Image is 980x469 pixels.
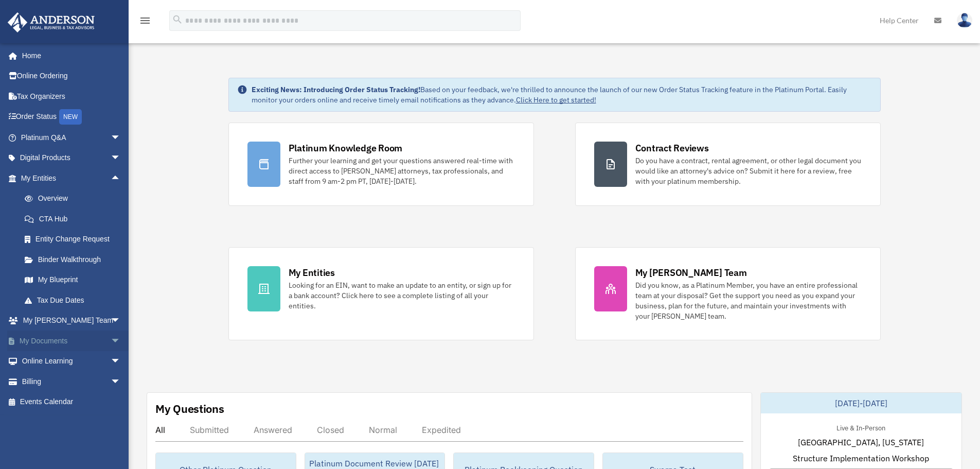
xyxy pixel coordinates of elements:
a: Tax Organizers [7,86,136,107]
a: Digital Productsarrow_drop_down [7,148,136,168]
span: [GEOGRAPHIC_DATA], [US_STATE] [798,436,924,448]
a: menu [139,18,151,27]
div: Live & In-Person [828,422,894,432]
a: Tax Due Dates [14,290,136,310]
a: Entity Change Request [14,229,136,250]
div: Closed [317,425,344,435]
a: Click Here to get started! [516,95,596,105]
a: Binder Walkthrough [14,249,136,270]
span: arrow_drop_down [111,371,131,392]
a: My Entities Looking for an EIN, want to make an update to an entity, or sign up for a bank accoun... [228,247,534,340]
strong: Exciting News: Introducing Order Status Tracking! [252,85,420,94]
span: arrow_drop_down [111,148,131,169]
div: My Entities [289,266,335,279]
a: Platinum Q&Aarrow_drop_down [7,127,136,148]
div: Submitted [190,425,229,435]
div: Further your learning and get your questions answered real-time with direct access to [PERSON_NAM... [289,155,515,186]
a: My Blueprint [14,270,136,290]
div: Do you have a contract, rental agreement, or other legal document you would like an attorney's ad... [635,155,862,186]
div: Based on your feedback, we're thrilled to announce the launch of our new Order Status Tracking fe... [252,84,872,105]
div: Contract Reviews [635,142,709,154]
a: Events Calendar [7,392,136,412]
a: Online Learningarrow_drop_down [7,351,136,372]
a: CTA Hub [14,209,136,229]
div: Normal [369,425,397,435]
span: arrow_drop_up [111,168,131,189]
span: arrow_drop_down [111,331,131,352]
div: [DATE]-[DATE] [761,393,961,413]
div: All [155,425,165,435]
span: Structure Implementation Workshop [793,452,929,464]
span: arrow_drop_down [111,310,131,332]
i: search [172,14,183,25]
div: Expedited [422,425,461,435]
a: My Entitiesarrow_drop_up [7,168,136,188]
a: My Documentsarrow_drop_down [7,331,136,351]
div: Did you know, as a Platinum Member, you have an entire professional team at your disposal? Get th... [635,280,862,321]
a: Order StatusNEW [7,107,136,128]
div: My Questions [155,401,224,416]
a: Online Ordering [7,66,136,86]
a: Home [7,45,131,66]
img: User Pic [957,13,972,28]
i: menu [139,14,151,27]
span: arrow_drop_down [111,127,131,148]
a: My [PERSON_NAME] Teamarrow_drop_down [7,310,136,331]
a: Contract Reviews Do you have a contract, rental agreement, or other legal document you would like... [575,123,881,206]
a: Overview [14,188,136,209]
div: Platinum Knowledge Room [289,142,403,154]
a: Billingarrow_drop_down [7,371,136,392]
img: Anderson Advisors Platinum Portal [5,12,98,32]
div: My [PERSON_NAME] Team [635,266,747,279]
div: NEW [59,109,82,125]
a: Platinum Knowledge Room Further your learning and get your questions answered real-time with dire... [228,123,534,206]
div: Looking for an EIN, want to make an update to an entity, or sign up for a bank account? Click her... [289,280,515,311]
div: Answered [254,425,292,435]
span: arrow_drop_down [111,351,131,372]
a: My [PERSON_NAME] Team Did you know, as a Platinum Member, you have an entire professional team at... [575,247,881,340]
